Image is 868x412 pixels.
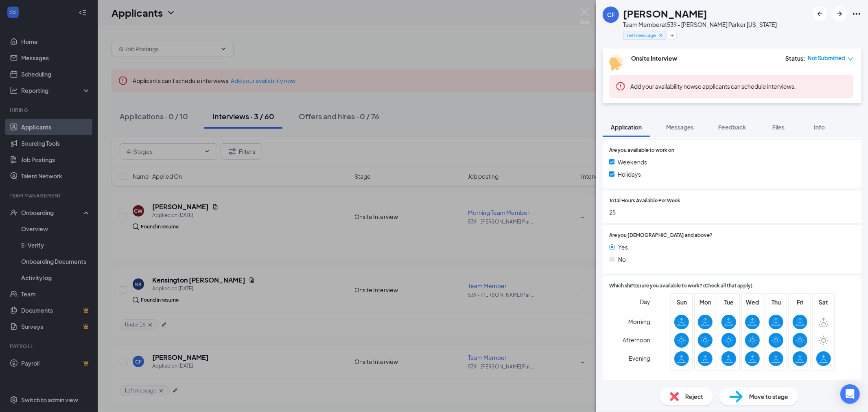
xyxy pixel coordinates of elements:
[840,384,860,404] div: Open Intercom Messenger
[609,147,674,154] span: Are you available to work on
[718,123,746,131] span: Feedback
[808,54,845,62] span: Not Submitted
[698,298,713,307] span: Mon
[852,9,861,19] svg: Ellipses
[769,298,783,307] span: Thu
[832,7,847,21] button: ArrowRight
[749,392,788,401] span: Move to stage
[609,282,752,290] span: Which shift(s) are you available to work? (Check all that apply)
[848,56,853,62] span: down
[793,298,807,307] span: Fri
[616,81,625,91] svg: Error
[623,7,707,20] h1: [PERSON_NAME]
[745,298,760,307] span: Wed
[623,333,650,347] span: Afternoon
[618,255,626,264] span: No
[629,351,650,366] span: Evening
[674,298,689,307] span: Sun
[627,32,656,39] span: Left message
[815,9,825,19] svg: ArrowLeftNew
[628,314,650,329] span: Morning
[607,11,615,19] div: CF
[785,54,805,62] div: Status :
[668,31,677,39] button: Plus
[722,298,736,307] span: Tue
[658,33,664,38] svg: Cross
[609,197,680,205] span: Total Hours Available Per Week
[685,392,703,401] span: Reject
[640,297,650,306] span: Day
[813,7,827,21] button: ArrowLeftNew
[609,232,713,239] span: Are you [DEMOGRAPHIC_DATA] and above?
[609,208,855,217] span: 25
[814,123,825,131] span: Info
[835,9,844,19] svg: ArrowRight
[772,123,785,131] span: Files
[618,158,647,167] span: Weekends
[611,123,642,131] span: Application
[623,20,777,28] div: Team Member at 539 - [PERSON_NAME] Parker [US_STATE]
[618,243,628,252] span: Yes
[666,123,694,131] span: Messages
[630,83,796,90] span: so applicants can schedule interviews.
[630,82,695,90] button: Add your availability now
[631,55,677,62] b: Onsite Interview
[670,33,675,38] svg: Plus
[618,170,641,179] span: Holidays
[816,298,831,307] span: Sat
